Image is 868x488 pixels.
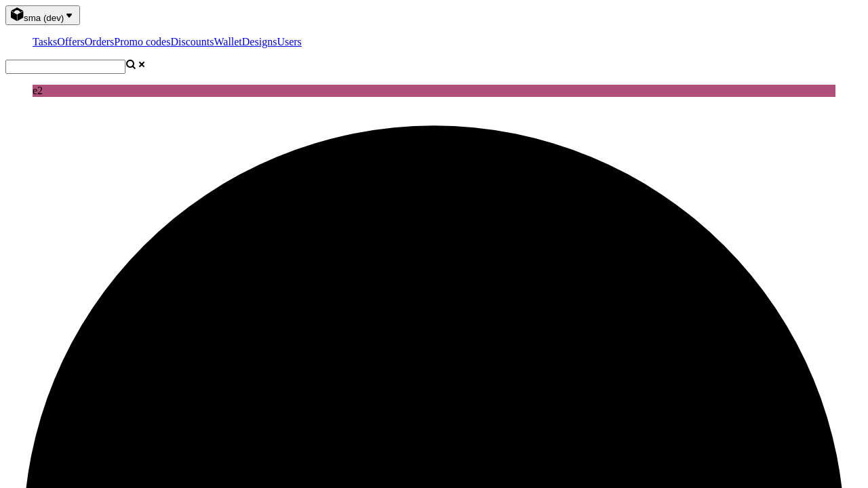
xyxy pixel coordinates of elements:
[5,47,116,59] span: [GEOGRAPHIC_DATA]
[5,5,80,25] button: sma (dev)
[85,36,115,47] a: Orders
[170,36,214,47] a: Discounts
[5,94,87,105] span: Chargeback: €7.00
[214,36,241,47] a: Wallet
[5,70,96,82] span: Wallet balance €7.00
[57,36,85,47] a: Offers
[5,35,100,47] span: [PHONE_NUMBER]
[5,12,191,24] a: [EMAIL_ADDRESS][DOMAIN_NAME]
[33,36,57,47] a: Tasks
[114,36,170,47] a: Promo codes
[33,85,835,97] figcaption: e2
[87,94,158,105] span: Expires [DATE]
[24,13,64,23] span: sma (dev)
[277,36,301,47] a: Users
[242,36,277,47] a: Designs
